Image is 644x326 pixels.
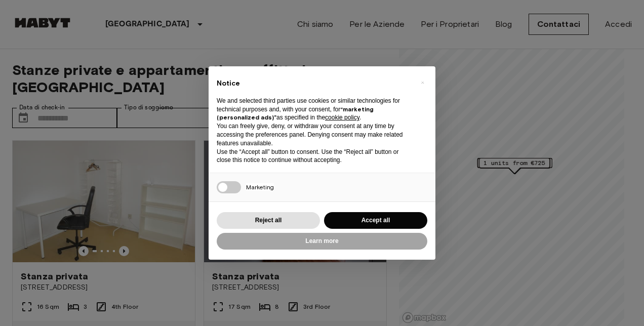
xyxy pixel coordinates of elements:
[324,212,427,229] button: Accept all
[325,114,359,121] a: cookie policy
[414,74,430,91] button: Close this notice
[246,183,274,191] span: Marketing
[217,212,320,229] button: Reject all
[421,76,424,89] span: ×
[217,97,411,122] p: We and selected third parties use cookies or similar technologies for technical purposes and, wit...
[217,233,427,250] button: Learn more
[217,148,411,165] p: Use the “Accept all” button to consent. Use the “Reject all” button or close this notice to conti...
[217,78,411,89] h2: Notice
[217,105,374,121] strong: “marketing (personalized ads)”
[217,122,411,147] p: You can freely give, deny, or withdraw your consent at any time by accessing the preferences pane...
